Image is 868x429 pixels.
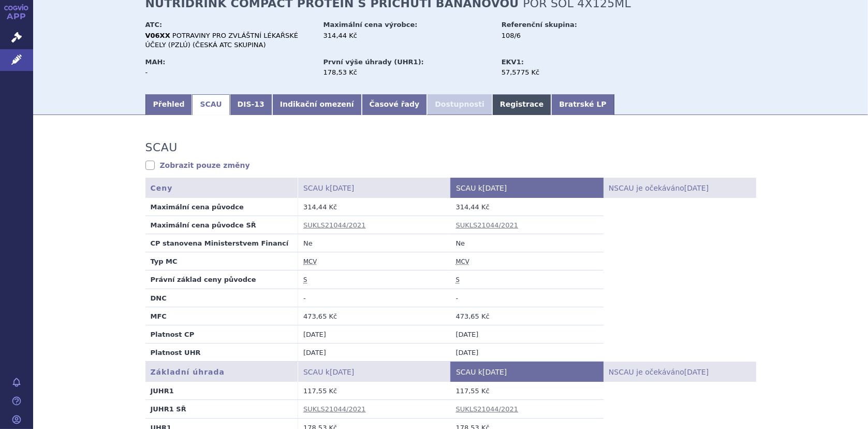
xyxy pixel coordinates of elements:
[145,32,298,49] span: POTRAVINY PRO ZVLÁŠTNÍ LÉKAŘSKÉ ÚČELY (PZLÚ) (ČESKÁ ATC SKUPINA)
[145,362,298,382] th: Základní úhrada
[298,344,451,362] td: [DATE]
[192,94,229,115] a: SCAU
[502,68,618,77] div: 57,5775 Kč
[456,405,519,413] a: SUKLS21044/2021
[151,221,256,229] strong: Maximální cena původce SŘ
[145,160,250,170] a: Zobrazit pouze změny
[604,362,756,382] th: NSCAU je očekáváno
[298,307,451,325] td: 473,65 Kč
[298,325,451,344] td: [DATE]
[145,32,170,39] strong: V06XX
[492,94,551,115] a: Registrace
[151,239,289,247] strong: CP stanovena Ministerstvem Financí
[451,362,604,382] th: SCAU k
[451,178,604,198] th: SCAU k
[298,178,451,198] th: SCAU k
[451,325,604,344] td: [DATE]
[451,198,604,216] td: 314,44 Kč
[502,21,577,28] strong: Referenční skupina:
[151,349,201,356] strong: Platnost UHR
[298,234,451,252] td: Ne
[502,31,618,40] div: 108/6
[272,94,362,115] a: Indikační omezení
[330,184,354,192] span: [DATE]
[151,294,167,302] strong: DNC
[323,68,492,77] div: 178,53 Kč
[684,184,709,192] span: [DATE]
[145,21,163,28] strong: ATC:
[551,94,614,115] a: Bratrské LP
[456,276,460,284] abbr: stanovena nebo změněna ve správním řízení podle zákona č. 48/1997 Sb. ve znění účinném od 1.1.2008
[151,312,167,320] strong: MFC
[482,184,507,192] span: [DATE]
[298,362,451,382] th: SCAU k
[145,141,178,154] h3: SCAU
[323,21,418,28] strong: Maximální cena výrobce:
[684,368,709,376] span: [DATE]
[456,258,469,266] abbr: maximální cena výrobce
[145,68,314,77] div: -
[230,94,272,115] a: DIS-13
[145,58,166,66] strong: MAH:
[330,368,354,376] span: [DATE]
[151,276,256,283] strong: Právní základ ceny původce
[323,31,492,40] div: 314,44 Kč
[151,405,186,413] strong: JUHR1 SŘ
[303,405,366,413] a: SUKLS21044/2021
[362,94,428,115] a: Časové řady
[298,289,451,307] td: -
[303,258,317,266] abbr: maximální cena výrobce
[323,58,424,66] strong: První výše úhrady (UHR1):
[151,258,178,265] strong: Typ MC
[151,331,195,338] strong: Platnost CP
[303,221,366,229] a: SUKLS21044/2021
[303,276,307,284] abbr: stanovena nebo změněna ve správním řízení podle zákona č. 48/1997 Sb. ve znění účinném od 1.1.2008
[298,382,451,400] td: 117,55 Kč
[456,221,519,229] a: SUKLS21044/2021
[145,94,193,115] a: Přehled
[604,178,756,198] th: NSCAU je očekáváno
[451,234,604,252] td: Ne
[298,198,451,216] td: 314,44 Kč
[451,289,604,307] td: -
[451,307,604,325] td: 473,65 Kč
[451,382,604,400] td: 117,55 Kč
[482,368,507,376] span: [DATE]
[502,58,524,66] strong: EKV1:
[145,178,298,198] th: Ceny
[151,387,174,395] strong: JUHR1
[451,344,604,362] td: [DATE]
[151,203,244,211] strong: Maximální cena původce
